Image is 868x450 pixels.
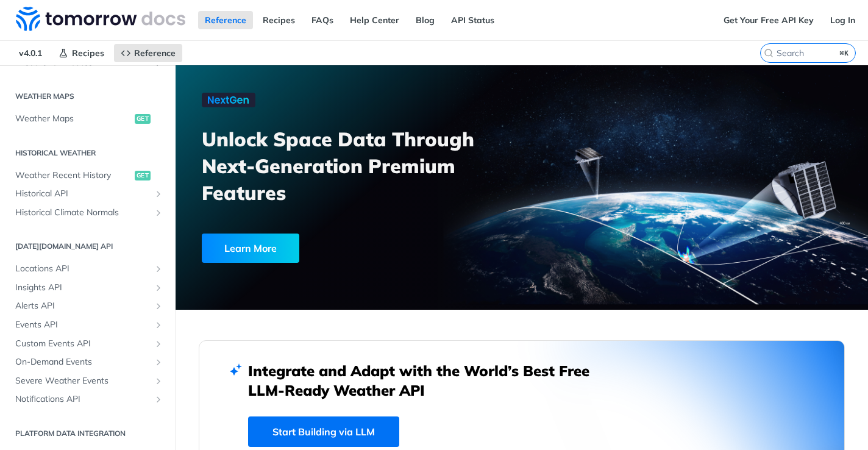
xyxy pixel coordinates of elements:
[154,376,163,386] button: Show subpages for Severe Weather Events
[154,301,163,311] button: Show subpages for Alerts API
[9,428,166,439] h2: Platform DATA integration
[9,335,166,353] a: Custom Events APIShow subpages for Custom Events API
[9,185,166,203] a: Historical APIShow subpages for Historical API
[248,361,608,400] h2: Integrate and Adapt with the World’s Best Free LLM-Ready Weather API
[15,300,151,312] span: Alerts API
[9,297,166,315] a: Alerts APIShow subpages for Alerts API
[154,395,163,404] button: Show subpages for Notifications API
[9,241,166,252] h2: [DATE][DOMAIN_NAME] API
[764,48,774,58] svg: Search
[202,234,299,263] div: Learn More
[9,204,166,222] a: Historical Climate NormalsShow subpages for Historical Climate Normals
[305,11,340,29] a: FAQs
[154,189,163,199] button: Show subpages for Historical API
[15,113,132,125] span: Weather Maps
[114,44,182,62] a: Reference
[9,353,166,371] a: On-Demand EventsShow subpages for On-Demand Events
[15,375,151,387] span: Severe Weather Events
[256,11,302,29] a: Recipes
[15,319,151,331] span: Events API
[154,264,163,274] button: Show subpages for Locations API
[15,188,151,200] span: Historical API
[154,208,163,218] button: Show subpages for Historical Climate Normals
[409,11,441,29] a: Blog
[134,48,176,59] span: Reference
[135,114,151,124] span: get
[9,110,166,128] a: Weather Mapsget
[12,44,49,62] span: v4.0.1
[16,7,185,31] img: Tomorrow.io Weather API Docs
[202,126,535,206] h3: Unlock Space Data Through Next-Generation Premium Features
[15,207,151,219] span: Historical Climate Normals
[15,356,151,368] span: On-Demand Events
[154,357,163,367] button: Show subpages for On-Demand Events
[9,260,166,278] a: Locations APIShow subpages for Locations API
[15,393,151,405] span: Notifications API
[154,283,163,293] button: Show subpages for Insights API
[198,11,253,29] a: Reference
[9,279,166,297] a: Insights APIShow subpages for Insights API
[9,91,166,102] h2: Weather Maps
[444,11,501,29] a: API Status
[15,282,151,294] span: Insights API
[72,48,104,59] span: Recipes
[824,11,862,29] a: Log In
[154,339,163,349] button: Show subpages for Custom Events API
[9,148,166,159] h2: Historical Weather
[9,166,166,185] a: Weather Recent Historyget
[15,263,151,275] span: Locations API
[9,372,166,390] a: Severe Weather EventsShow subpages for Severe Weather Events
[202,234,468,263] a: Learn More
[343,11,406,29] a: Help Center
[52,44,111,62] a: Recipes
[717,11,820,29] a: Get Your Free API Key
[202,93,255,107] img: NextGen
[9,316,166,334] a: Events APIShow subpages for Events API
[15,170,132,182] span: Weather Recent History
[248,416,399,447] a: Start Building via LLM
[9,390,166,409] a: Notifications APIShow subpages for Notifications API
[135,171,151,180] span: get
[15,338,151,350] span: Custom Events API
[154,320,163,330] button: Show subpages for Events API
[837,47,852,59] kbd: ⌘K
